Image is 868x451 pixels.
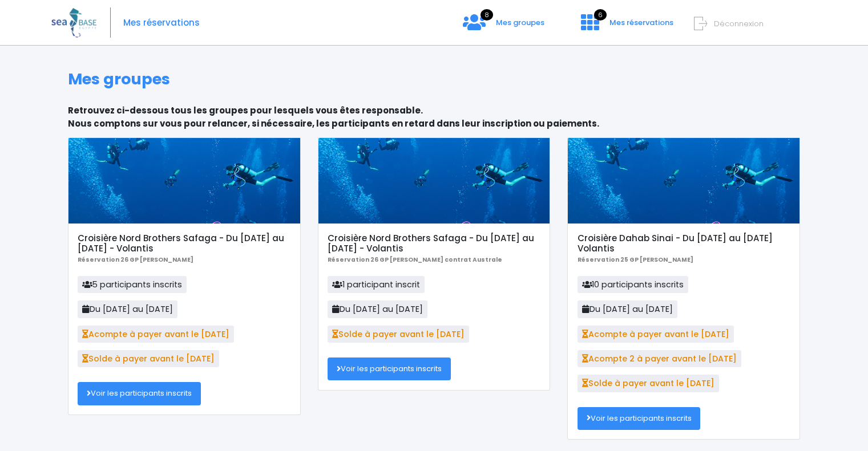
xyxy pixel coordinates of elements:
[578,233,790,254] h5: Croisière Dahab Sinai - Du [DATE] au [DATE] Volantis
[578,276,689,293] span: 10 participants inscrits
[578,326,734,343] span: Acompte à payer avant le [DATE]
[328,255,502,264] b: Réservation 26 GP [PERSON_NAME] contrat Australe
[594,9,607,21] span: 6
[578,255,693,264] b: Réservation 25 GP [PERSON_NAME]
[609,17,673,28] span: Mes réservations
[78,255,193,264] b: Réservation 26 GP [PERSON_NAME]
[714,18,764,29] span: Déconnexion
[328,276,425,293] span: 1 participant inscrit
[578,407,701,430] a: Voir les participants inscrits
[454,21,554,32] a: 8 Mes groupes
[78,350,219,367] span: Solde à payer avant le [DATE]
[572,21,680,32] a: 6 Mes réservations
[78,276,187,293] span: 5 participants inscrits
[496,17,544,28] span: Mes groupes
[328,326,469,343] span: Solde à payer avant le [DATE]
[481,9,493,21] span: 8
[578,300,677,318] span: Du [DATE] au [DATE]
[68,104,800,130] p: Retrouvez ci-dessous tous les groupes pour lesquels vous êtes responsable. Nous comptons sur vous...
[578,375,719,392] span: Solde à payer avant le [DATE]
[78,233,290,254] h5: Croisière Nord Brothers Safaga - Du [DATE] au [DATE] - Volantis
[78,326,234,343] span: Acompte à payer avant le [DATE]
[78,300,177,318] span: Du [DATE] au [DATE]
[78,382,201,405] a: Voir les participants inscrits
[328,233,540,254] h5: Croisière Nord Brothers Safaga - Du [DATE] au [DATE] - Volantis
[68,70,800,88] h1: Mes groupes
[328,357,451,380] a: Voir les participants inscrits
[578,350,741,367] span: Acompte 2 à payer avant le [DATE]
[328,300,427,318] span: Du [DATE] au [DATE]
